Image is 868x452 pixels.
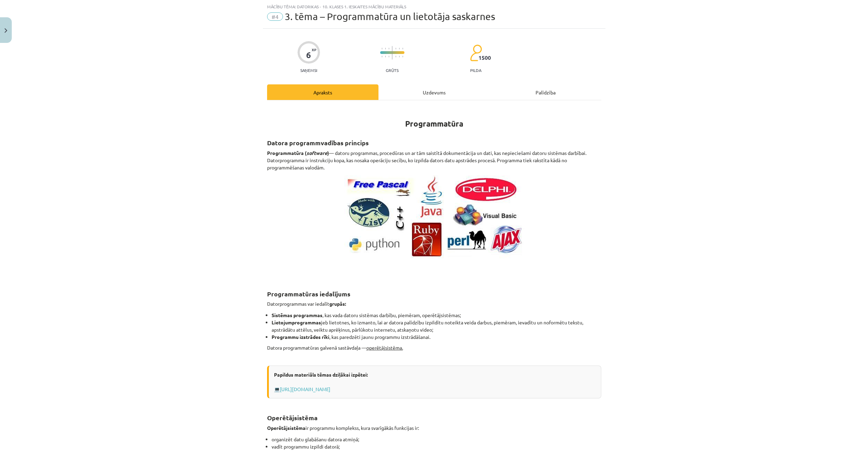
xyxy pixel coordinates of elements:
strong: Operētājsistēma [267,414,318,422]
li: organizēt datu glabāšanu datora atmiņā; [272,436,601,443]
em: software [307,150,327,156]
img: students-c634bb4e5e11cddfef0936a35e636f08e4e9abd3cc4e673bd6f9a4125e45ecb1.svg [470,44,482,62]
div: 💻 [267,366,601,398]
strong: Programmu izstrādes rīki [272,334,329,340]
li: vadīt programmu izpildi datorā; [272,443,601,450]
div: Mācību tēma: Datorikas - 10. klases 1. ieskaites mācību materiāls [267,4,601,9]
span: 1500 [478,55,491,61]
strong: Papildus materiāls tēmas dziļākai izpētei: [274,371,368,378]
u: operētājsistēma. [366,344,403,351]
p: Datora programmatūras galvenā sastāvdaļa — [267,344,601,359]
div: Uzdevums [378,84,490,100]
li: , kas paredzēti jaunu programmu izstrādāšanai. [272,333,601,341]
img: icon-short-line-57e1e144782c952c97e751825c79c345078a6d821885a25fce030b3d8c18986b.svg [402,56,403,57]
strong: Programmatūra ( ) [267,150,329,156]
img: icon-short-line-57e1e144782c952c97e751825c79c345078a6d821885a25fce030b3d8c18986b.svg [399,56,400,57]
img: icon-short-line-57e1e144782c952c97e751825c79c345078a6d821885a25fce030b3d8c18986b.svg [399,48,400,49]
div: 6 [306,50,311,60]
div: Palīdzība [490,84,601,100]
span: 3. tēma – Programmatūra un lietotāja saskarnes [285,11,495,22]
li: jeb lietotnes, ko izmanto, lai ar datora palīdzību izpildītu noteikta veida darbus, piemēram, iev... [272,319,601,333]
strong: Programmatūras iedalījums [267,290,350,298]
span: XP [312,48,316,52]
p: Saņemsi [298,68,320,73]
p: ir programmu komplekss, kura svarīgākās funkcijas ir: [267,424,601,432]
img: icon-short-line-57e1e144782c952c97e751825c79c345078a6d821885a25fce030b3d8c18986b.svg [389,48,389,49]
strong: Sistēmas programmas [272,312,322,318]
li: , kas vada datoru sistēmas darbību, piemēram, operētājsistēmas; [272,312,601,319]
strong: Datora programmvadības princips [267,139,369,147]
strong: grupās: [329,301,346,307]
p: — datoru programmas, procedūras un ar tām saistītā dokumentācija un dati, kas nepieciešami datoru... [267,149,601,171]
img: icon-short-line-57e1e144782c952c97e751825c79c345078a6d821885a25fce030b3d8c18986b.svg [395,56,396,57]
div: Apraksts [267,84,378,100]
img: icon-short-line-57e1e144782c952c97e751825c79c345078a6d821885a25fce030b3d8c18986b.svg [395,48,396,49]
img: icon-long-line-d9ea69661e0d244f92f715978eff75569469978d946b2353a9bb055b3ed8787d.svg [392,46,393,59]
p: Grūts [386,68,399,73]
p: pilda [470,68,481,73]
img: icon-short-line-57e1e144782c952c97e751825c79c345078a6d821885a25fce030b3d8c18986b.svg [389,56,389,57]
strong: Programmatūra [405,119,463,129]
p: Datorprogrammas var iedalīt [267,300,601,307]
span: #4 [267,12,283,21]
strong: Operētājsistēma [267,425,305,431]
strong: Lietojumprogrammas [272,319,321,325]
a: [URL][DOMAIN_NAME] [280,386,330,392]
img: icon-short-line-57e1e144782c952c97e751825c79c345078a6d821885a25fce030b3d8c18986b.svg [402,48,403,49]
img: icon-close-lesson-0947bae3869378f0d4975bcd49f059093ad1ed9edebbc8119c70593378902aed.svg [4,28,7,33]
